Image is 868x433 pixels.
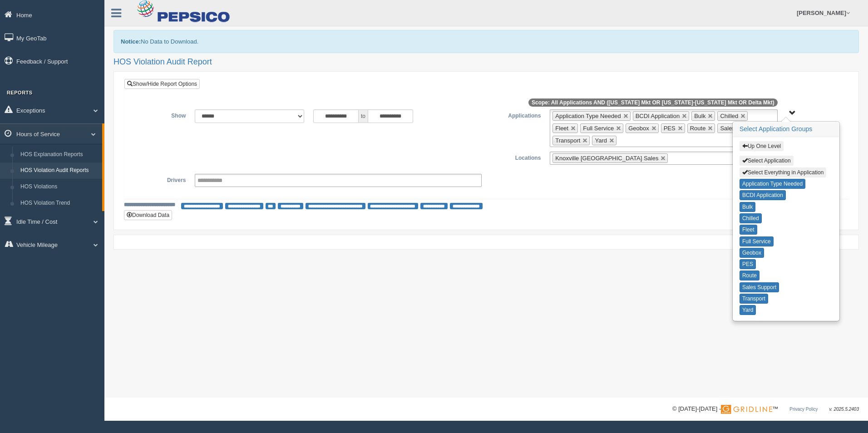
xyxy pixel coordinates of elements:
[121,38,141,45] b: Notice:
[124,210,172,220] button: Download Data
[690,125,706,132] span: Route
[595,137,607,144] span: Yard
[740,225,757,235] button: Fleet
[359,109,368,123] span: to
[486,109,545,120] label: Applications
[829,407,859,412] span: v. 2025.5.2403
[720,125,757,132] span: Sales Support
[720,113,738,119] span: Chilled
[628,125,649,132] span: Geobox
[486,152,545,162] label: Locations
[16,179,102,195] a: HOS Violations
[740,259,756,269] button: PES
[555,137,580,144] span: Transport
[528,98,778,107] span: Scope: All Applications AND ([US_STATE] Mkt OR [US_STATE]-[US_STATE] Mkt OR Delta Mkt)
[740,305,756,315] button: Yard
[555,155,658,162] span: Knoxville [GEOGRAPHIC_DATA] Sales
[740,236,774,246] button: Full Service
[740,248,764,258] button: Geobox
[733,122,839,137] h3: Select Application Groups
[583,125,614,132] span: Full Service
[113,58,859,67] h2: HOS Violation Audit Report
[740,294,768,304] button: Transport
[740,141,784,151] button: Up One Level
[740,179,805,189] button: Application Type Needed
[740,202,755,212] button: Bulk
[740,213,762,223] button: Chilled
[16,162,102,179] a: HOS Violation Audit Reports
[16,195,102,212] a: HOS Violation Trend
[124,79,200,89] a: Show/Hide Report Options
[740,156,794,166] button: Select Application
[113,30,859,53] div: No Data to Download.
[555,125,568,132] span: Fleet
[636,113,680,119] span: BCDI Application
[740,282,779,292] button: Sales Support
[131,109,190,120] label: Show
[740,190,786,200] button: BCDI Application
[789,407,818,412] a: Privacy Policy
[672,404,859,414] div: © [DATE]-[DATE] - ™
[555,113,621,119] span: Application Type Needed
[664,125,676,132] span: PES
[740,271,759,280] button: Route
[721,405,772,414] img: Gridline
[740,167,826,177] button: Select Everything in Application
[131,174,190,185] label: Drivers
[694,113,705,119] span: Bulk
[16,147,102,163] a: HOS Explanation Reports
